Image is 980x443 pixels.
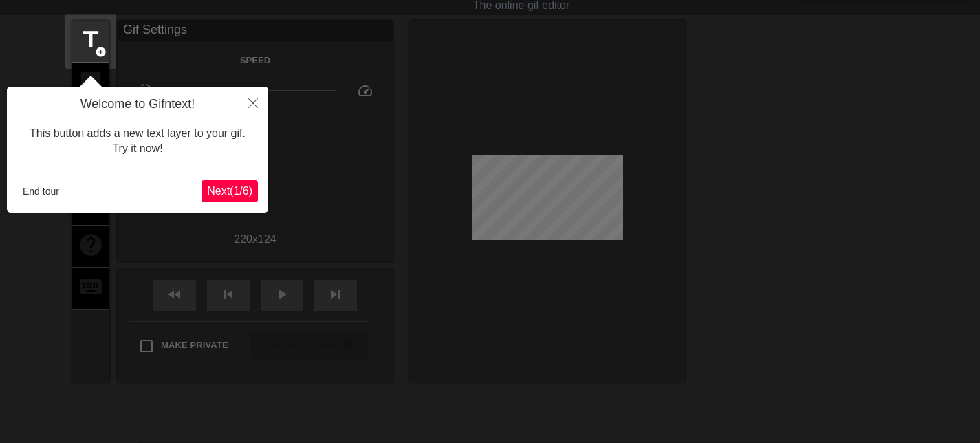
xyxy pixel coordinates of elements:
[17,97,258,112] h4: Welcome to Gifntext!
[238,87,268,118] button: Close
[17,181,65,202] button: End tour
[17,112,258,171] div: This button adds a new text layer to your gif. Try it now!
[202,180,258,202] button: Next
[207,185,252,197] span: Next ( 1 / 6 )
